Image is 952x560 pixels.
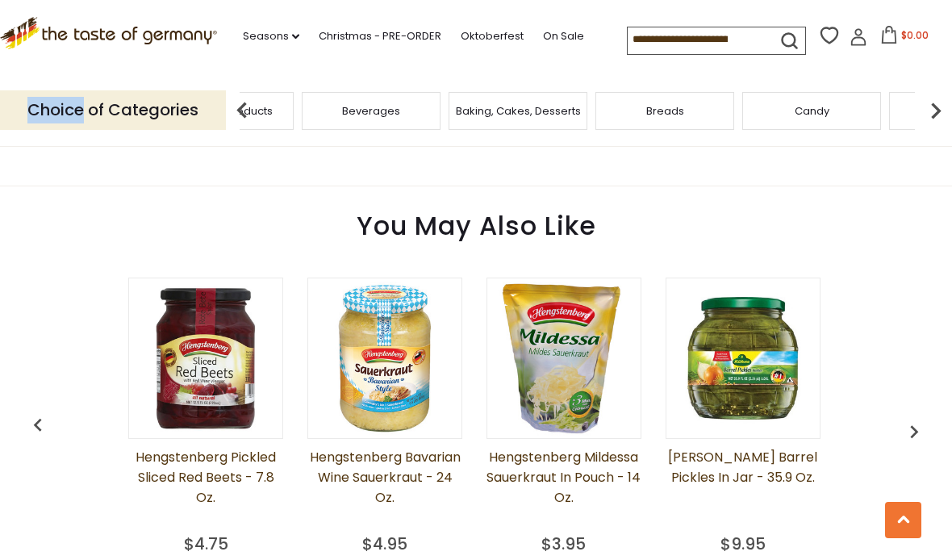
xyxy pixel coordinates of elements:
a: On Sale [543,27,584,45]
a: Oktoberfest [461,27,524,45]
div: $3.95 [541,532,586,556]
a: Hengstenberg Mildessa Sauerkraut in Pouch - 14 oz. [486,447,641,528]
a: Breads [646,105,684,117]
a: Hengstenberg Bavarian Wine Sauerkraut - 24 oz. [307,447,462,528]
a: [PERSON_NAME] Barrel Pickles in Jar - 35.9 oz. [666,447,820,528]
a: Candy [795,105,829,117]
a: Baking, Cakes, Desserts [456,105,581,117]
img: Hengstenberg Mildessa Sauerkraut in Pouch - 14 oz. [487,282,641,435]
span: $0.00 [901,28,929,42]
div: You May Also Like [28,186,923,257]
div: $4.75 [184,532,228,556]
img: previous arrow [901,419,927,445]
img: previous arrow [25,412,51,438]
img: Kuehne Barrel Pickles in Jar - 35.9 oz. [666,282,820,435]
div: $9.95 [720,532,766,556]
a: Beverages [342,105,400,117]
div: $4.95 [362,532,407,556]
a: Seasons [243,27,299,45]
img: previous arrow [226,94,258,127]
button: $0.00 [871,26,939,50]
a: Christmas - PRE-ORDER [319,27,441,45]
img: next arrow [920,94,952,127]
img: Hengstenberg Pickled Sliced Red Beets - 7.8 oz. [129,282,282,435]
img: Hengstenberg Bavarian Wine Sauerkraut - 24 oz. [308,282,461,435]
a: Hengstenberg Pickled Sliced Red Beets - 7.8 oz. [128,447,283,528]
